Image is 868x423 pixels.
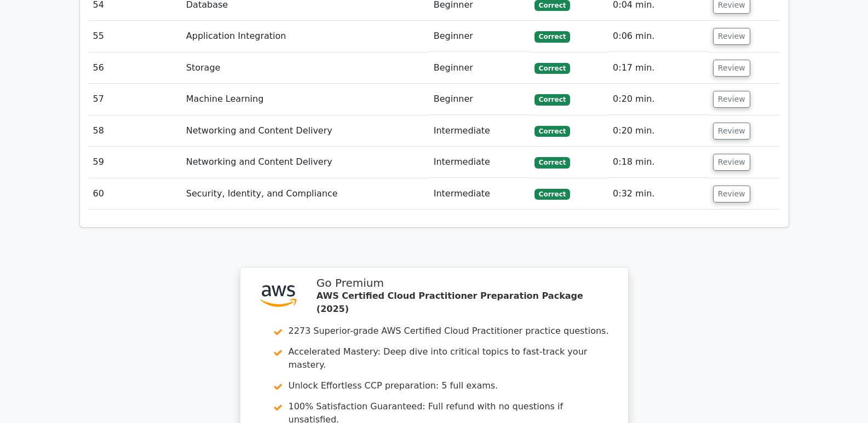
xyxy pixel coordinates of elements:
td: 60 [89,178,182,210]
button: Review [713,91,750,108]
td: Machine Learning [182,84,429,115]
button: Review [713,60,750,77]
td: 0:18 min. [608,147,709,178]
td: 0:20 min. [608,115,709,147]
span: Correct [534,157,570,168]
td: Beginner [429,53,530,84]
td: Intermediate [429,147,530,178]
td: 55 [89,21,182,52]
td: Networking and Content Delivery [182,115,429,147]
td: Security, Identity, and Compliance [182,178,429,210]
button: Review [713,123,750,140]
button: Review [713,186,750,202]
td: 57 [89,84,182,115]
td: Networking and Content Delivery [182,147,429,178]
td: 0:06 min. [608,21,709,52]
span: Correct [534,63,570,74]
button: Review [713,28,750,45]
td: Intermediate [429,115,530,147]
td: 0:32 min. [608,178,709,210]
td: 0:17 min. [608,53,709,84]
span: Correct [534,31,570,42]
td: Application Integration [182,21,429,52]
td: 0:20 min. [608,84,709,115]
span: Correct [534,126,570,137]
span: Correct [534,94,570,105]
td: Beginner [429,21,530,52]
td: 58 [89,115,182,147]
td: Storage [182,53,429,84]
td: Intermediate [429,178,530,210]
td: Beginner [429,84,530,115]
td: 56 [89,53,182,84]
td: 59 [89,147,182,178]
span: Correct [534,189,570,200]
button: Review [713,154,750,171]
